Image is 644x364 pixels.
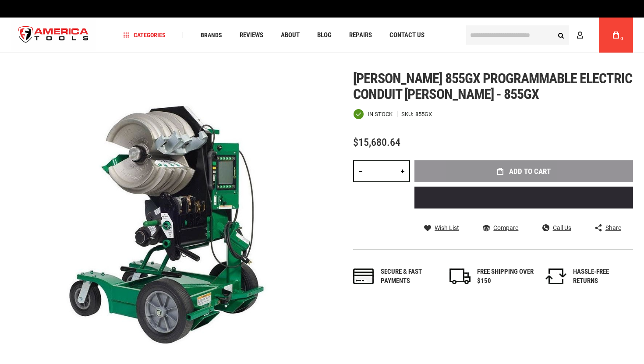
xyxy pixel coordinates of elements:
strong: SKU [401,111,415,117]
span: Contact Us [389,32,425,39]
img: payments [353,269,374,284]
img: returns [545,269,566,284]
a: Blog [313,29,336,41]
div: Availability [353,109,393,120]
span: Compare [493,225,518,231]
div: FREE SHIPPING OVER $150 [477,267,534,286]
span: In stock [368,111,393,117]
button: Search [552,27,569,43]
span: Categories [124,32,166,38]
span: 0 [620,36,623,41]
a: 0 [608,18,624,53]
a: Compare [483,224,518,232]
a: Reviews [236,29,267,41]
div: Secure & fast payments [381,267,438,286]
span: About [281,32,300,39]
a: Brands [197,29,226,41]
a: Call Us [542,224,571,232]
div: 855GX [415,111,432,117]
a: Repairs [345,29,376,41]
span: Wish List [435,225,459,231]
span: Repairs [349,32,372,39]
span: Call Us [553,225,571,231]
span: $15,680.64 [353,136,400,148]
a: Contact Us [386,29,428,41]
img: shipping [449,269,471,284]
a: About [277,29,304,41]
span: Share [605,225,621,231]
div: HASSLE-FREE RETURNS [573,267,630,286]
span: Reviews [240,32,263,39]
a: Categories [120,29,170,41]
span: [PERSON_NAME] 855gx programmable electric conduit [PERSON_NAME] - 855gx [353,70,632,102]
img: America Tools [11,19,96,52]
span: Blog [317,32,332,39]
a: store logo [11,19,96,52]
a: Wish List [424,224,459,232]
span: Brands [201,32,222,38]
